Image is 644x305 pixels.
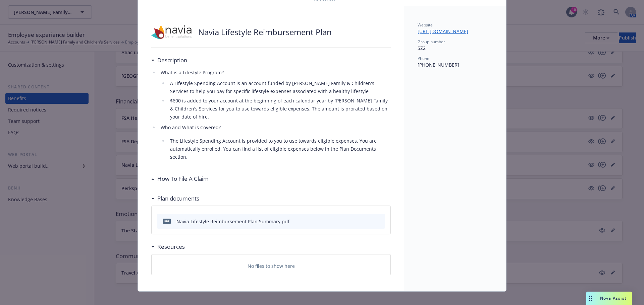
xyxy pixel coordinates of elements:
button: Nova Assist [586,292,632,305]
h3: Resources [157,242,185,251]
li: What is a Lifestyle Program? [159,69,391,121]
div: Drag to move [586,292,595,305]
h3: Description [157,56,187,65]
a: [URL][DOMAIN_NAME] [418,28,474,34]
div: How To File A Claim [151,174,209,183]
span: Website [418,22,433,28]
div: Resources [151,242,185,251]
p: No files to show here [248,262,295,270]
p: The Lifestyle Spending Account is provided to you to use towards eligible expenses. You are autom... [170,137,391,161]
span: Nova Assist [600,295,627,301]
span: pdf [163,219,171,224]
li: Who and What is Covered? [159,124,391,161]
div: Description [151,56,187,65]
span: Group number [418,39,445,45]
span: Phone [418,56,429,61]
button: preview file [376,218,382,225]
h3: Plan documents [157,194,199,203]
button: download file [366,218,371,225]
img: Navia Benefit Solutions [151,22,192,42]
div: Plan documents [151,194,199,203]
p: [PHONE_NUMBER] [418,61,493,68]
h3: How To File A Claim [157,174,209,183]
div: Navia Lifestyle Reimbursement Plan Summary.pdf [176,218,289,225]
p: SZ2 [418,45,493,52]
p: Navia Lifestyle Reimbursement Plan [198,26,332,38]
li: $600 is added to your account at the beginning of each calendar year by [PERSON_NAME] Family & Ch... [168,97,391,121]
li: A Lifestyle Spending Account is an account funded by [PERSON_NAME] Family & Children's Services t... [168,79,391,95]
